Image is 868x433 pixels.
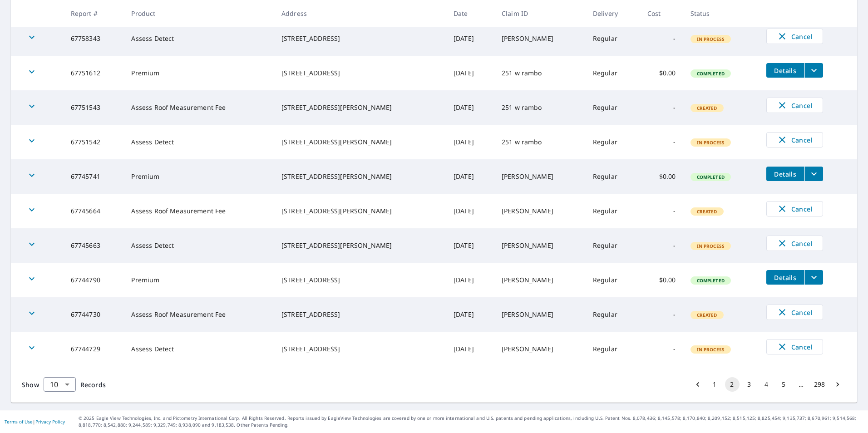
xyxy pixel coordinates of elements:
button: page 2 [725,377,740,392]
td: Regular [586,297,640,332]
td: 251 w rambo [494,56,586,90]
td: Assess Roof Measurement Fee [124,297,274,332]
td: [PERSON_NAME] [494,194,586,228]
td: Assess Detect [124,332,274,366]
button: detailsBtn-67751612 [766,63,804,78]
span: Cancel [776,307,814,318]
button: Cancel [766,132,823,148]
td: Assess Roof Measurement Fee [124,194,274,228]
div: [STREET_ADDRESS] [281,276,439,285]
td: Regular [586,159,640,194]
span: Completed [691,277,730,284]
div: [STREET_ADDRESS] [281,69,439,78]
td: - [640,297,683,332]
td: 67751543 [64,90,124,125]
td: 67744730 [64,297,124,332]
button: Cancel [766,339,823,354]
td: [DATE] [446,297,494,332]
span: Completed [691,174,730,180]
td: - [640,332,683,366]
td: 67744729 [64,332,124,366]
span: In Process [691,346,730,353]
td: [DATE] [446,194,494,228]
button: Go to page 5 [777,377,791,392]
button: Go to page 1 [708,377,722,392]
td: Assess Roof Measurement Fee [124,90,274,125]
nav: pagination navigation [689,377,846,392]
td: Regular [586,21,640,56]
td: [PERSON_NAME] [494,332,586,366]
div: 10 [44,372,76,397]
span: Show [22,380,39,389]
p: © 2025 Eagle View Technologies, Inc. and Pictometry International Corp. All Rights Reserved. Repo... [79,415,863,428]
td: 67745741 [64,159,124,194]
td: Regular [586,125,640,159]
a: Privacy Policy [35,418,65,425]
td: 67758343 [64,21,124,56]
span: Records [80,380,106,389]
button: Cancel [766,29,823,44]
button: Go to page 298 [811,377,828,392]
button: detailsBtn-67744790 [766,270,804,285]
button: Cancel [766,201,823,216]
span: Cancel [776,203,814,214]
td: [PERSON_NAME] [494,21,586,56]
button: Go to page 4 [759,377,774,392]
button: Go to page 3 [742,377,757,392]
td: - [640,21,683,56]
td: [DATE] [446,332,494,366]
td: [DATE] [446,90,494,125]
button: Cancel [766,98,823,113]
button: filesDropdownBtn-67745741 [804,167,823,181]
span: Cancel [776,134,814,145]
div: [STREET_ADDRESS][PERSON_NAME] [281,138,439,147]
td: - [640,228,683,263]
td: Regular [586,90,640,125]
span: Completed [691,70,730,77]
div: [STREET_ADDRESS] [281,310,439,319]
td: $0.00 [640,56,683,90]
button: Go to next page [830,377,845,392]
td: [DATE] [446,263,494,297]
span: Details [772,273,799,282]
span: Details [772,170,799,178]
button: filesDropdownBtn-67751612 [804,63,823,78]
td: - [640,194,683,228]
div: [STREET_ADDRESS][PERSON_NAME] [281,241,439,250]
span: In Process [691,139,730,146]
button: Cancel [766,305,823,320]
td: Regular [586,56,640,90]
button: filesDropdownBtn-67744790 [804,270,823,285]
td: Assess Detect [124,125,274,159]
td: [DATE] [446,228,494,263]
td: [PERSON_NAME] [494,297,586,332]
td: Premium [124,263,274,297]
td: Regular [586,263,640,297]
td: 251 w rambo [494,125,586,159]
td: Premium [124,56,274,90]
td: Regular [586,228,640,263]
td: $0.00 [640,263,683,297]
td: [PERSON_NAME] [494,159,586,194]
td: [DATE] [446,125,494,159]
td: [DATE] [446,159,494,194]
div: [STREET_ADDRESS][PERSON_NAME] [281,207,439,216]
td: [PERSON_NAME] [494,263,586,297]
span: Cancel [776,341,814,352]
p: | [5,419,65,424]
span: In Process [691,36,730,42]
td: - [640,90,683,125]
td: Assess Detect [124,228,274,263]
span: Details [772,66,799,75]
span: Created [691,312,723,318]
a: Terms of Use [5,418,33,425]
td: [DATE] [446,56,494,90]
td: [PERSON_NAME] [494,228,586,263]
td: 67751542 [64,125,124,159]
span: Cancel [776,31,814,42]
div: [STREET_ADDRESS] [281,34,439,43]
td: Premium [124,159,274,194]
button: Go to previous page [690,377,705,392]
div: [STREET_ADDRESS] [281,344,439,354]
div: [STREET_ADDRESS][PERSON_NAME] [281,103,439,112]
